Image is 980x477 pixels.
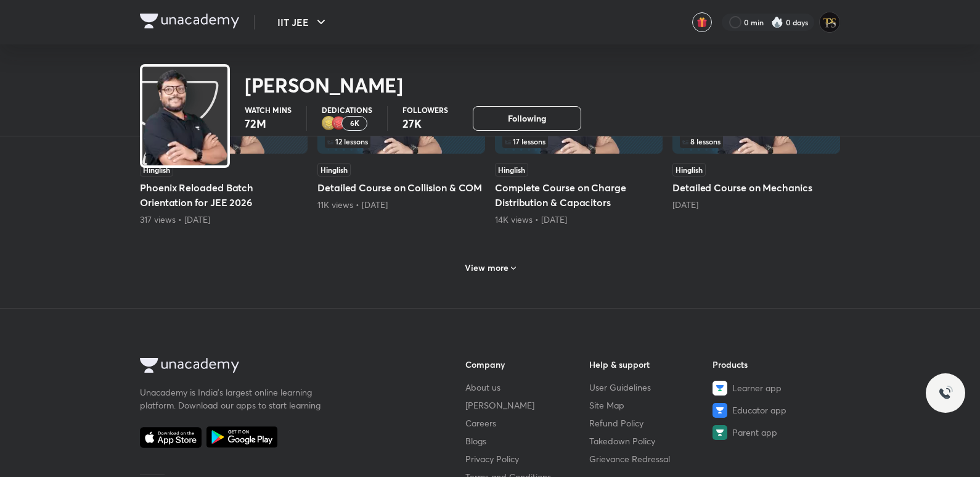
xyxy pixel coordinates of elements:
a: [PERSON_NAME] [465,399,589,412]
a: Company Logo [140,358,426,376]
img: ttu [938,386,953,400]
img: Parent app [713,425,727,440]
h6: Help & support [589,358,713,371]
button: IIT JEE [270,10,336,35]
div: 317 views • 1 month ago [140,214,308,226]
span: Educator app [732,404,786,417]
a: Careers [465,417,589,429]
div: Complete Course on Charge Distribution & Capacitors [495,54,663,226]
span: Hinglish [140,163,173,176]
img: Company Logo [140,358,239,373]
div: Detailed Course on Collision & COM [317,54,485,226]
p: 72M [245,116,292,131]
span: Following [508,112,546,125]
a: Takedown Policy [589,434,713,447]
div: infosection [680,135,833,148]
div: left [325,135,478,148]
a: User Guidelines [589,381,713,394]
p: Dedications [322,106,372,114]
span: Learner app [732,381,782,394]
h6: View more [465,262,508,274]
a: Blogs [465,434,589,447]
div: infocontainer [325,135,478,148]
a: Company Logo [140,14,239,31]
img: Tanishq Sahu [819,12,840,33]
a: Learner app [713,381,836,396]
span: Hinglish [495,163,528,176]
a: About us [465,381,589,394]
button: avatar [692,12,712,32]
div: Detailed Course on Mechanics [672,54,840,226]
a: Site Map [589,399,713,412]
h5: Phoenix Reloaded Batch Orientation for JEE 2026 [140,180,308,210]
span: Hinglish [317,163,351,176]
a: Privacy Policy [465,452,589,465]
a: Grievance Redressal [589,452,713,465]
img: Company Logo [140,14,239,28]
h5: Complete Course on Charge Distribution & Capacitors [495,180,663,210]
img: streak [771,16,783,28]
img: avatar [696,17,708,28]
span: Hinglish [672,163,706,176]
h5: Detailed Course on Collision & COM [317,180,485,195]
span: Careers [465,417,496,429]
a: Educator app [713,403,836,418]
h6: Company [465,358,589,371]
span: 8 lessons [682,138,721,145]
button: Following [473,106,581,131]
div: infosection [325,135,478,148]
div: 11K views • 1 month ago [317,199,485,211]
p: 6K [350,119,359,128]
a: Refund Policy [589,417,713,429]
span: Parent app [732,426,777,439]
p: 27K [402,116,448,131]
p: Followers [402,106,448,114]
p: Watch mins [245,106,292,114]
div: left [502,135,655,148]
p: Unacademy is India’s largest online learning platform. Download our apps to start learning [140,386,325,412]
h5: Detailed Course on Mechanics [672,180,840,195]
a: Parent app [713,425,836,440]
div: 14K views • 2 months ago [495,214,663,226]
div: infocontainer [502,135,655,148]
div: left [680,135,833,148]
img: Learner app [713,381,727,396]
span: 17 lessons [505,138,545,145]
img: educator badge2 [322,116,337,131]
img: Educator app [713,403,727,418]
img: educator badge1 [332,116,346,131]
div: 2 months ago [672,199,840,211]
h2: [PERSON_NAME] [245,73,403,97]
h6: Products [713,358,836,371]
img: class [142,69,227,182]
div: infocontainer [680,135,833,148]
span: 12 lessons [327,138,368,145]
div: infosection [502,135,655,148]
